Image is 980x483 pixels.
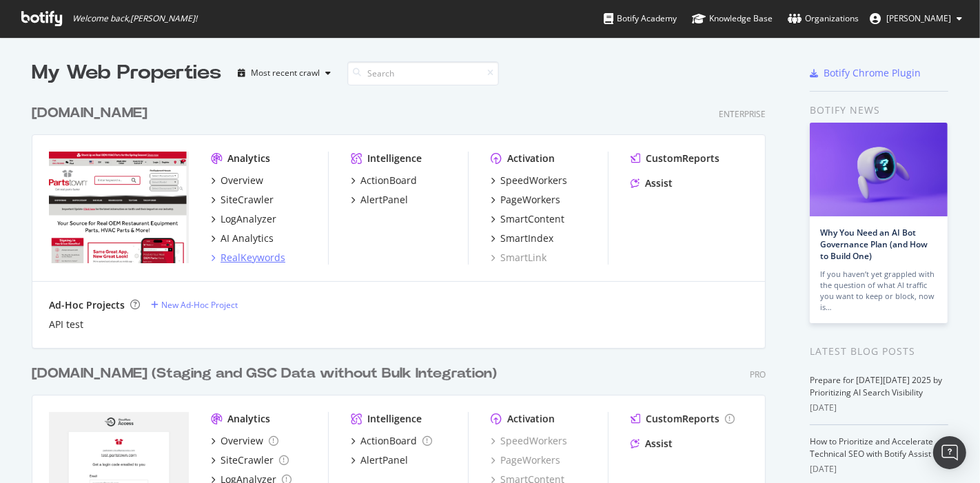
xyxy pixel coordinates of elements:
div: ActionBoard [360,174,417,187]
a: AlertPanel [351,193,408,207]
a: Botify Chrome Plugin [810,66,921,80]
div: [DATE] [810,402,948,414]
div: My Web Properties [32,59,221,87]
div: Organizations [788,12,859,25]
div: RealKeywords [221,251,285,265]
div: Botify Academy [604,12,677,25]
a: Prepare for [DATE][DATE] 2025 by Prioritizing AI Search Visibility [810,374,942,398]
div: Analytics [227,412,270,426]
button: Most recent crawl [232,62,336,84]
a: SiteCrawler [211,193,274,207]
a: RealKeywords [211,251,285,265]
img: Why You Need an AI Bot Governance Plan (and How to Build One) [810,123,948,216]
a: ActionBoard [351,174,417,187]
a: API test [49,318,83,331]
div: LogAnalyzer [221,212,276,226]
img: partstown.com [49,152,189,263]
div: Assist [645,437,673,451]
button: [PERSON_NAME] [859,8,973,30]
a: SmartIndex [491,232,553,245]
a: How to Prioritize and Accelerate Technical SEO with Botify Assist [810,435,933,460]
a: SmartContent [491,212,564,226]
a: PageWorkers [491,453,560,467]
div: ActionBoard [360,434,417,448]
a: AI Analytics [211,232,274,245]
div: [DATE] [810,463,948,475]
div: New Ad-Hoc Project [161,299,238,311]
div: Pro [750,369,766,380]
a: Overview [211,174,263,187]
a: Assist [631,176,673,190]
div: Analytics [227,152,270,165]
div: [DOMAIN_NAME] (Staging and GSC Data without Bulk Integration) [32,364,497,384]
div: Assist [645,176,673,190]
div: AlertPanel [360,453,408,467]
div: SpeedWorkers [500,174,567,187]
div: Intelligence [367,152,422,165]
a: SmartLink [491,251,547,265]
div: Ad-Hoc Projects [49,298,125,312]
div: Most recent crawl [251,69,320,77]
a: SpeedWorkers [491,174,567,187]
div: Botify Chrome Plugin [824,66,921,80]
a: SpeedWorkers [491,434,567,448]
div: Enterprise [719,108,766,120]
input: Search [347,61,499,85]
div: If you haven’t yet grappled with the question of what AI traffic you want to keep or block, now is… [820,269,937,313]
a: [DOMAIN_NAME] [32,103,153,123]
div: Latest Blog Posts [810,344,948,359]
span: murtaza ahmad [886,12,951,24]
div: SmartContent [500,212,564,226]
div: CustomReports [646,412,719,426]
div: Open Intercom Messenger [933,436,966,469]
a: CustomReports [631,412,735,426]
a: SiteCrawler [211,453,289,467]
div: SiteCrawler [221,453,274,467]
div: [DOMAIN_NAME] [32,103,147,123]
span: Welcome back, [PERSON_NAME] ! [72,13,197,24]
a: CustomReports [631,152,719,165]
div: Intelligence [367,412,422,426]
div: Overview [221,434,263,448]
div: Overview [221,174,263,187]
a: ActionBoard [351,434,432,448]
div: Activation [507,152,555,165]
div: SiteCrawler [221,193,274,207]
div: AlertPanel [360,193,408,207]
a: AlertPanel [351,453,408,467]
div: AI Analytics [221,232,274,245]
a: Overview [211,434,278,448]
a: LogAnalyzer [211,212,276,226]
div: Activation [507,412,555,426]
div: SmartIndex [500,232,553,245]
div: CustomReports [646,152,719,165]
a: New Ad-Hoc Project [151,299,238,311]
div: PageWorkers [500,193,560,207]
div: Knowledge Base [692,12,773,25]
a: PageWorkers [491,193,560,207]
a: Assist [631,437,673,451]
a: [DOMAIN_NAME] (Staging and GSC Data without Bulk Integration) [32,364,502,384]
div: Botify news [810,103,948,118]
a: Why You Need an AI Bot Governance Plan (and How to Build One) [820,227,928,262]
